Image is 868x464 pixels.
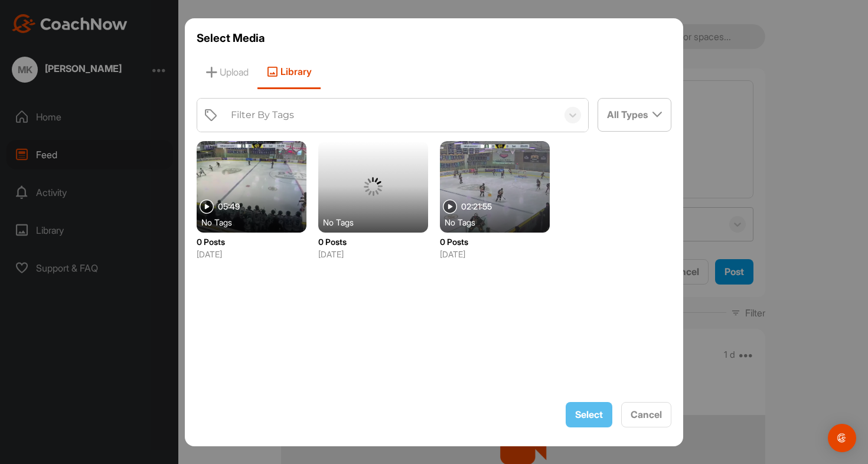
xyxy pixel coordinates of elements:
[197,30,671,47] h3: Select Media
[443,200,457,214] img: play
[598,99,671,130] div: All Types
[621,402,671,427] button: Cancel
[323,216,433,228] div: No Tags
[828,424,856,452] div: Open Intercom Messenger
[218,202,240,211] span: 05:49
[197,248,306,260] p: [DATE]
[440,248,550,260] p: [DATE]
[204,108,218,122] img: tags
[318,236,428,248] p: 0 Posts
[440,236,550,248] p: 0 Posts
[197,55,257,89] span: Upload
[201,216,311,228] div: No Tags
[197,236,306,248] p: 0 Posts
[461,202,492,211] span: 02:21:55
[575,409,603,420] span: Select
[566,402,612,427] button: Select
[231,108,294,122] div: Filter By Tags
[318,248,428,260] p: [DATE]
[257,55,321,89] span: Library
[445,216,554,228] div: No Tags
[200,200,214,214] img: play
[631,409,662,420] span: Cancel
